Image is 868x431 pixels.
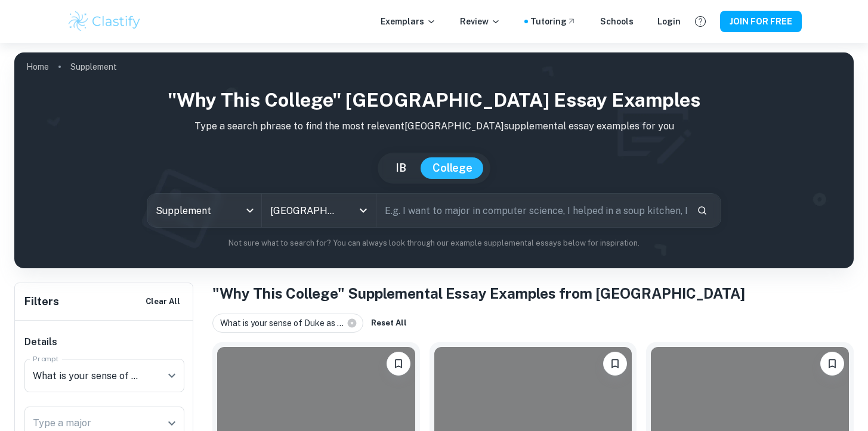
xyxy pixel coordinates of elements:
[24,335,184,349] h6: Details
[384,157,418,179] button: IB
[24,86,844,114] h1: "Why This College" [GEOGRAPHIC_DATA] Essay Examples
[600,15,634,28] a: Schools
[530,15,576,28] a: Tutoring
[143,293,183,311] button: Clear All
[212,283,854,304] h1: "Why This College" Supplemental Essay Examples from [GEOGRAPHIC_DATA]
[24,293,59,310] h6: Filters
[26,58,49,75] a: Home
[147,194,261,227] div: Supplement
[421,157,484,179] button: College
[212,314,363,333] div: What is your sense of Duke as ...
[603,352,627,376] button: Please log in to bookmark exemplars
[720,11,802,32] button: JOIN FOR FREE
[376,194,687,227] input: E.g. I want to major in computer science, I helped in a soup kitchen, I want to join the debate t...
[67,10,143,33] img: Clastify logo
[220,317,349,330] span: What is your sense of Duke as ...
[387,352,410,376] button: Please log in to bookmark exemplars
[692,200,712,221] button: Search
[460,15,501,28] p: Review
[163,367,180,384] button: Open
[355,202,372,219] button: Open
[368,314,410,332] button: Reset All
[657,15,681,28] a: Login
[70,60,117,73] p: Supplement
[24,119,844,134] p: Type a search phrase to find the most relevant [GEOGRAPHIC_DATA] supplemental essay examples for you
[381,15,436,28] p: Exemplars
[24,237,844,249] p: Not sure what to search for? You can always look through our example supplemental essays below fo...
[33,354,59,364] label: Prompt
[690,11,711,32] button: Help and Feedback
[820,352,844,376] button: Please log in to bookmark exemplars
[14,52,854,268] img: profile cover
